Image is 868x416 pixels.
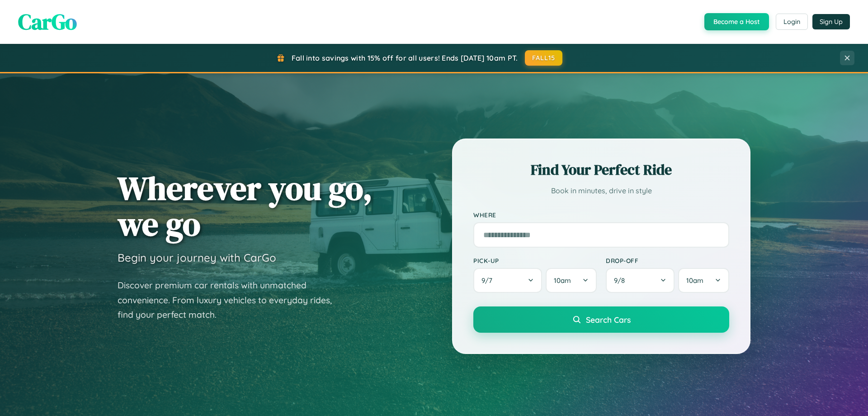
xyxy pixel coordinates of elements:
[118,278,344,322] p: Discover premium car rentals with unmatched convenience. From luxury vehicles to everyday rides, ...
[554,276,571,285] span: 10am
[678,268,729,293] button: 10am
[473,257,597,264] label: Pick-up
[586,315,631,325] span: Search Cars
[546,268,597,293] button: 10am
[481,276,497,285] span: 9 / 7
[776,14,808,30] button: Login
[473,160,729,180] h2: Find Your Perfect Ride
[704,13,769,30] button: Become a Host
[606,257,729,264] label: Drop-off
[118,251,276,264] h3: Begin your journey with CarGo
[473,306,729,333] button: Search Cars
[525,50,563,66] button: FALL15
[473,184,729,197] p: Book in minutes, drive in style
[118,170,373,242] h1: Wherever you go, we go
[292,53,518,62] span: Fall into savings with 15% off for all users! Ends [DATE] 10am PT.
[812,14,850,29] button: Sign Up
[473,268,542,293] button: 9/7
[473,211,729,219] label: Where
[18,7,77,37] span: CarGo
[614,276,629,285] span: 9 / 8
[686,276,703,285] span: 10am
[606,268,675,293] button: 9/8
